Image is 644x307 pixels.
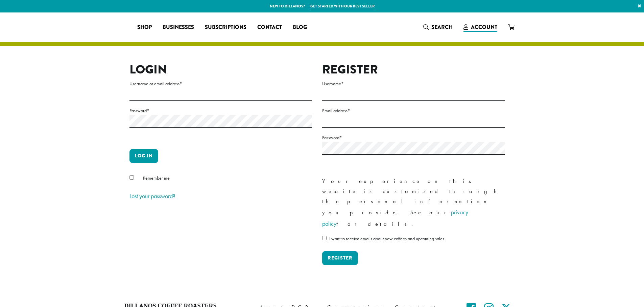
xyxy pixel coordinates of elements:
[257,23,282,32] span: Contact
[322,133,505,142] label: Password
[137,23,152,32] span: Shop
[431,23,453,31] span: Search
[322,208,468,227] a: privacy policy
[418,22,458,33] a: Search
[322,176,505,229] p: Your experience on this website is customized through the personal information you provide. See o...
[129,149,158,163] button: Log in
[310,3,375,9] a: Get started with our best seller
[322,236,327,240] input: I want to receive emails about new coffees and upcoming sales.
[293,23,307,32] span: Blog
[322,80,505,88] label: Username
[322,62,505,77] h2: Register
[129,106,312,115] label: Password
[471,23,497,31] span: Account
[205,23,246,32] span: Subscriptions
[132,22,157,33] a: Shop
[163,23,194,32] span: Businesses
[129,62,312,77] h2: Login
[129,80,312,88] label: Username or email address
[129,192,175,200] a: Lost your password?
[329,236,445,242] span: I want to receive emails about new coffees and upcoming sales.
[143,175,170,181] span: Remember me
[322,251,358,265] button: Register
[322,106,505,115] label: Email address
